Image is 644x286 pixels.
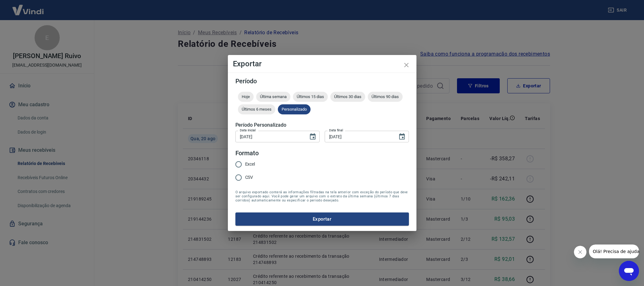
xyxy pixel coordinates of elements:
button: Exportar [235,212,409,226]
div: Últimos 6 meses [238,104,275,114]
span: Últimos 30 dias [330,94,365,99]
input: DD/MM/YYYY [235,131,304,142]
h4: Exportar [233,60,411,68]
div: Última semana [256,92,290,102]
span: Excel [245,161,255,168]
button: Choose date, selected date is 20 de ago de 2025 [396,130,408,143]
label: Data inicial [240,128,256,133]
div: Últimos 30 dias [330,92,365,102]
span: Hoje [238,94,254,99]
span: Últimos 15 dias [293,94,328,99]
span: Últimos 6 meses [238,107,275,112]
span: CSV [245,174,253,181]
legend: Formato [235,149,259,158]
span: Personalizado [278,107,311,112]
input: DD/MM/YYYY [325,131,393,142]
h5: Período [235,78,409,84]
label: Data final [329,128,343,133]
iframe: Fechar mensagem [574,246,586,258]
span: Olá! Precisa de ajuda? [4,4,53,9]
div: Hoje [238,92,254,102]
h5: Período Personalizado [235,122,409,128]
div: Últimos 15 dias [293,92,328,102]
span: Últimos 90 dias [368,94,403,99]
span: Última semana [256,94,290,99]
button: close [399,58,414,73]
button: Choose date, selected date is 20 de ago de 2025 [306,130,319,143]
iframe: Botão para abrir a janela de mensagens [619,261,639,281]
span: O arquivo exportado conterá as informações filtradas na tela anterior com exceção do período que ... [235,190,409,202]
div: Personalizado [278,104,311,114]
div: Últimos 90 dias [368,92,403,102]
iframe: Mensagem da empresa [589,245,639,258]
